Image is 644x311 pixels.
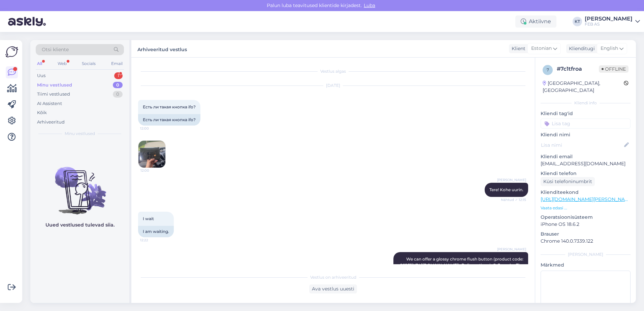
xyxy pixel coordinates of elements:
[541,214,631,221] p: Operatsioonisüsteem
[143,104,196,109] span: Есть ли такая кнопка ifo?
[37,119,65,126] div: Arhiveeritud
[37,72,45,79] div: Uus
[37,109,47,116] div: Kõik
[541,231,631,238] p: Brauser
[138,82,528,89] div: [DATE]
[541,205,631,211] p: Vaata edasi ...
[140,126,165,131] span: 12:00
[585,16,633,22] div: [PERSON_NAME]
[362,2,377,8] span: Luba
[45,221,115,229] p: Uued vestlused tulevad siia.
[585,16,640,27] a: [PERSON_NAME]FEB AS
[541,170,631,177] p: Kliendi telefon
[110,59,124,68] div: Email
[309,284,357,293] div: Ava vestlus uuesti
[310,274,356,280] span: Vestlus on arhiveeritud
[541,131,631,138] p: Kliendi nimi
[138,141,165,168] img: Attachment
[138,226,174,237] div: I am waiting.
[541,238,631,245] p: Chrome 140.0.7339.122
[557,65,599,73] div: # 7c1tfroa
[541,141,623,149] input: Lisa nimi
[140,168,166,173] span: 12:00
[411,263,458,268] a: [URL][DOMAIN_NAME]
[113,82,123,89] div: 0
[113,91,123,98] div: 0
[36,59,43,68] div: All
[585,22,633,27] div: FEB AS
[5,45,18,58] img: Askly Logo
[541,189,631,196] p: Klienditeekond
[30,155,129,215] img: No chats
[541,160,631,167] p: [EMAIL_ADDRESS][DOMAIN_NAME]
[65,131,95,137] span: Minu vestlused
[547,67,549,72] span: 7
[601,45,618,52] span: English
[543,80,624,94] div: [GEOGRAPHIC_DATA], [GEOGRAPHIC_DATA]
[541,153,631,160] p: Kliendi email
[573,17,582,26] div: KT
[541,118,631,129] input: Lisa tag
[137,44,187,53] label: Arhiveeritud vestlus
[541,251,631,257] div: [PERSON_NAME]
[138,114,200,126] div: Есть ли такая кнопка ifo?
[599,65,629,73] span: Offline
[37,100,62,107] div: AI Assistent
[541,196,634,202] a: [URL][DOMAIN_NAME][PERSON_NAME]
[56,59,68,68] div: Web
[501,197,526,202] span: Nähtud ✓ 12:15
[42,46,69,53] span: Otsi kliente
[531,45,552,52] span: Estonian
[489,187,523,192] span: Tere! Kohe uurin.
[515,15,556,28] div: Aktiivne
[80,59,97,68] div: Socials
[541,100,631,106] div: Kliendi info
[541,177,595,186] div: Küsi telefoninumbrit
[541,110,631,117] p: Kliendi tag'id
[497,177,526,182] span: [PERSON_NAME]
[37,91,70,98] div: Tiimi vestlused
[497,247,526,252] span: [PERSON_NAME]
[37,82,72,89] div: Minu vestlused
[140,238,165,243] span: 12:22
[541,221,631,228] p: iPhone OS 18.6.2
[138,68,528,74] div: Vestlus algas
[541,262,631,269] p: Märkmed
[143,216,154,221] span: I wait
[509,45,525,52] div: Klient
[566,45,595,52] div: Klienditugi
[400,256,524,274] span: We can offer a glossy chrome flush button (product code: 96851 ). Delivery time is 2–3 weeks. The...
[114,72,123,79] div: 1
